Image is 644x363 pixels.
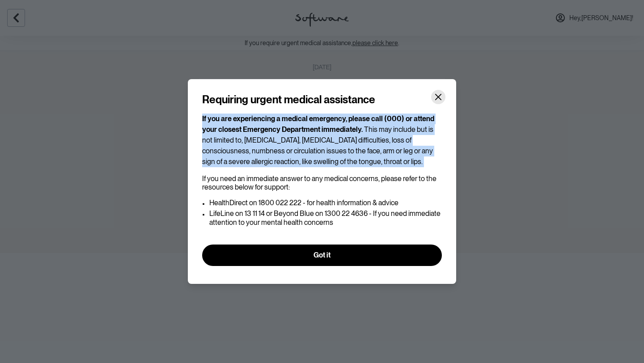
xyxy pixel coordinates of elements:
h4: Requiring urgent medical assistance [202,93,375,106]
div: • [202,209,206,226]
div: • [202,198,206,209]
p: If you need an immediate answer to any medical concerns, please refer to the resources below for ... [202,174,442,191]
span: This may include but is not limited to, [MEDICAL_DATA], [MEDICAL_DATA] difficulties, loss of cons... [202,125,433,166]
button: Close [431,90,445,104]
span: If you are experiencing a medical emergency, please call (000) or attend your closest Emergency D... [202,114,434,134]
button: Got it [202,245,442,266]
p: HealthDirect on 1800 022 222 - for health information & advice [209,198,442,207]
p: LifeLine on 13 11 14 or Beyond Blue on 1300 22 4636 - If you need immediate attention to your men... [209,209,442,226]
